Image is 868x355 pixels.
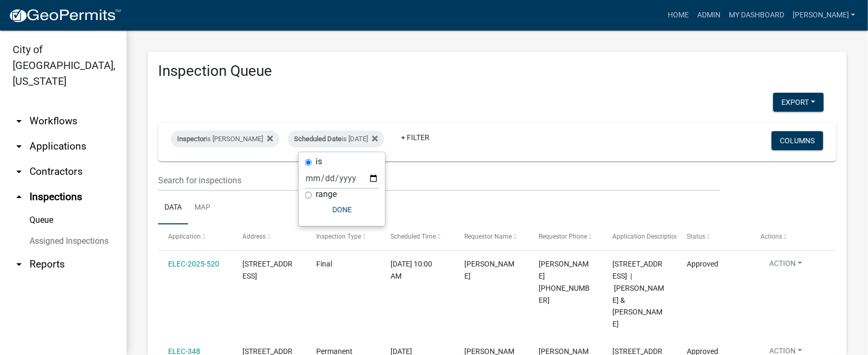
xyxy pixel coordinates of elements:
button: Action [761,258,811,273]
datatable-header-cell: Address [232,224,307,250]
a: Admin [693,5,725,25]
a: Home [664,5,693,25]
datatable-header-cell: Application Description [602,224,677,250]
span: Status [687,233,705,240]
datatable-header-cell: Requestor Name [454,224,529,250]
span: 2407 MIDDLE RD 2407 Middle Road | Missi James B & Nancy A [612,260,664,328]
span: Final [316,260,332,268]
a: [PERSON_NAME] [788,5,860,25]
label: is [316,157,322,166]
span: Application [168,233,201,240]
button: Done [305,200,379,219]
h3: Inspection Queue [158,62,836,80]
span: Approved [687,260,718,268]
span: Address [242,233,266,240]
span: Scheduled Date [294,135,342,143]
a: Map [188,191,217,225]
button: Export [773,93,824,112]
datatable-header-cell: Scheduled Time [381,224,455,250]
i: arrow_drop_down [13,165,25,178]
i: arrow_drop_up [13,191,25,203]
span: Inspector [177,135,206,143]
span: Application Description [612,233,679,240]
a: Data [158,191,188,225]
datatable-header-cell: Inspection Type [306,224,381,250]
div: is [PERSON_NAME] [171,131,279,147]
a: My Dashboard [725,5,788,25]
span: Scheduled Time [391,233,436,240]
button: Columns [772,131,823,150]
span: David Tuttle 502-379-0932 [539,260,590,304]
span: Inspection Type [316,233,361,240]
span: Requestor Name [464,233,512,240]
span: Jill Spear [464,260,514,280]
i: arrow_drop_down [13,115,25,127]
label: range [316,190,337,199]
datatable-header-cell: Application [158,224,232,250]
div: [DATE] 10:00 AM [391,258,444,282]
datatable-header-cell: Requestor Phone [529,224,603,250]
input: Search for inspections [158,170,720,191]
i: arrow_drop_down [13,258,25,271]
span: Requestor Phone [539,233,587,240]
datatable-header-cell: Status [677,224,751,250]
datatable-header-cell: Actions [750,224,825,250]
div: is [DATE] [288,131,384,147]
i: arrow_drop_down [13,140,25,153]
span: 2407 MIDDLE RD [242,260,292,280]
span: Actions [761,233,783,240]
a: ELEC-2025-520 [168,260,219,268]
a: + Filter [393,128,438,147]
